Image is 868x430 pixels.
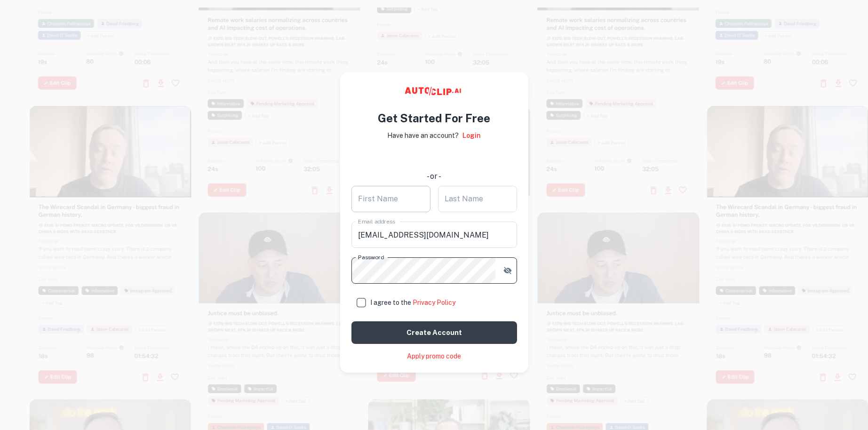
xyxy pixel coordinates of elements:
a: Apply promo code [407,351,461,361]
div: - or - [352,171,517,182]
p: Have have an account? [387,130,459,141]
iframe: “使用 Google 账号登录”按钮 [347,147,521,168]
a: Privacy Policy [413,299,455,306]
img: card6.webp [368,105,530,392]
span: I agree to the [370,299,455,306]
h4: Get Started For Free [378,110,490,127]
label: Password [358,253,384,261]
button: Create account [351,321,517,344]
a: Login [462,130,481,141]
label: Email address [358,217,395,225]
